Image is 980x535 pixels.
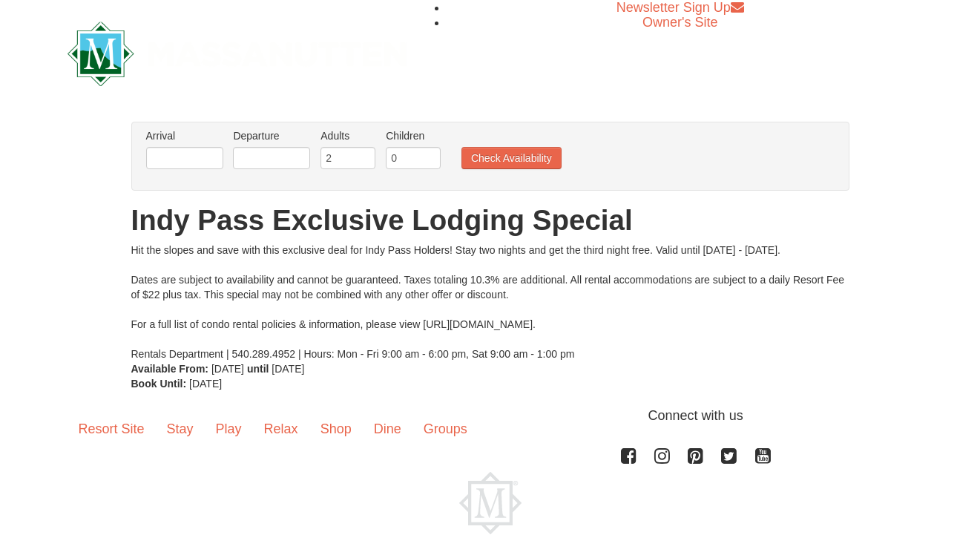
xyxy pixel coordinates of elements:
[68,406,156,452] a: Resort Site
[68,34,407,69] a: Massanutten Resort
[156,406,205,452] a: Stay
[131,363,209,375] strong: Available From:
[320,128,375,143] label: Adults
[131,378,187,390] strong: Book Until:
[131,243,849,361] div: Hit the slopes and save with this exclusive deal for Indy Pass Holders! Stay two nights and get t...
[205,406,253,452] a: Play
[253,406,309,452] a: Relax
[211,363,244,375] span: [DATE]
[363,406,412,452] a: Dine
[146,128,223,143] label: Arrival
[272,363,304,375] span: [DATE]
[642,15,717,30] a: Owner's Site
[68,22,407,86] img: Massanutten Resort Logo
[68,406,913,426] p: Connect with us
[461,147,562,169] button: Check Availability
[247,363,269,375] strong: until
[386,128,441,143] label: Children
[459,472,522,534] img: Massanutten Resort Logo
[131,206,849,235] h1: Indy Pass Exclusive Lodging Special
[309,406,363,452] a: Shop
[412,406,479,452] a: Groups
[189,378,222,390] span: [DATE]
[233,128,310,143] label: Departure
